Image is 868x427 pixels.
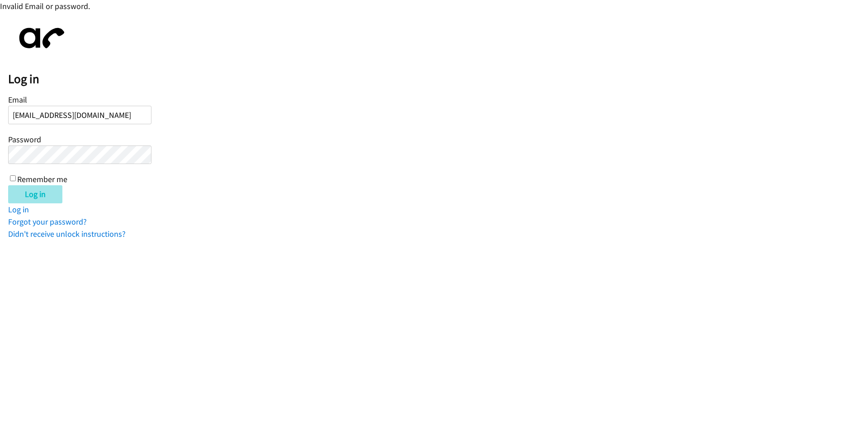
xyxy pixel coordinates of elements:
a: Log in [8,204,29,215]
a: Didn't receive unlock instructions? [8,229,126,239]
label: Password [8,134,41,145]
a: Forgot your password? [8,216,87,227]
input: Log in [8,185,62,203]
label: Email [8,94,27,105]
img: aphone-8a226864a2ddd6a5e75d1ebefc011f4aa8f32683c2d82f3fb0802fe031f96514.svg [8,20,71,56]
h2: Log in [8,71,868,87]
label: Remember me [17,174,67,184]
